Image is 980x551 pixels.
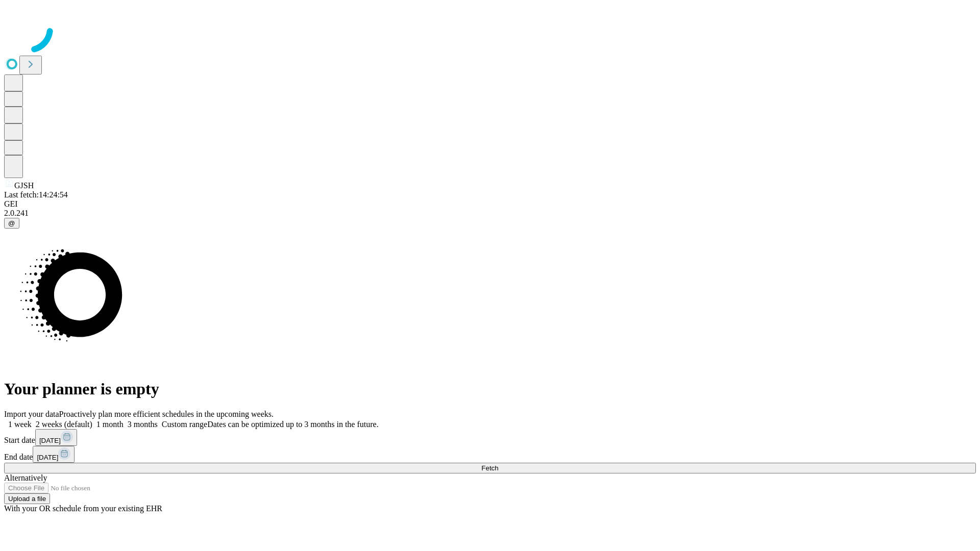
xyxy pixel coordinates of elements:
[8,420,32,429] span: 1 week
[128,420,158,429] span: 3 months
[59,410,274,418] span: Proactively plan more efficient schedules in the upcoming weeks.
[4,380,976,398] h1: Your planner is empty
[37,454,58,461] span: [DATE]
[4,429,976,446] div: Start date
[207,420,378,429] span: Dates can be optimized up to 3 months in the future.
[33,446,75,463] button: [DATE]
[96,420,124,429] span: 1 month
[4,446,976,463] div: End date
[4,504,162,513] span: With your OR schedule from your existing EHR
[4,473,47,482] span: Alternatively
[35,429,77,446] button: [DATE]
[8,219,15,227] span: @
[4,410,59,418] span: Import your data
[39,437,61,444] span: [DATE]
[36,420,92,429] span: 2 weeks (default)
[481,464,498,472] span: Fetch
[162,420,207,429] span: Custom range
[4,209,976,218] div: 2.0.241
[4,493,50,504] button: Upload a file
[4,218,19,229] button: @
[14,181,34,190] span: GJSH
[4,199,976,209] div: GEI
[4,190,68,199] span: Last fetch: 14:24:54
[4,463,976,473] button: Fetch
